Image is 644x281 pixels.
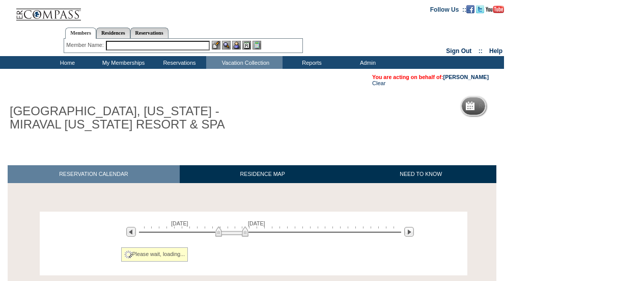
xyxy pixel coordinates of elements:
td: Vacation Collection [206,56,283,69]
a: Follow us on Twitter [476,6,484,12]
img: Follow us on Twitter [476,5,484,13]
div: Member Name: [66,41,105,49]
a: Help [489,47,502,55]
a: Reservations [130,28,169,38]
img: View [222,41,231,49]
img: Reservations [242,41,251,49]
a: Members [65,28,96,39]
img: b_edit.gif [212,41,220,49]
img: Subscribe to our YouTube Channel [486,6,504,13]
a: Become our fan on Facebook [466,6,474,12]
span: [DATE] [248,220,265,226]
span: :: [479,47,483,55]
img: Impersonate [232,41,241,49]
span: You are acting on behalf of: [372,74,489,80]
img: Become our fan on Facebook [466,5,474,13]
td: Reservations [150,56,206,69]
div: Please wait, loading... [121,247,188,262]
a: [PERSON_NAME] [443,74,489,80]
td: My Memberships [94,56,150,69]
td: Follow Us :: [430,5,466,13]
a: RESIDENCE MAP [180,165,346,183]
td: Home [38,56,94,69]
img: spinner2.gif [124,250,132,259]
a: Residences [96,28,130,38]
a: Sign Out [446,47,471,55]
a: NEED TO KNOW [345,165,496,183]
img: b_calculator.gif [253,41,261,49]
img: Next [404,227,414,237]
h1: [GEOGRAPHIC_DATA], [US_STATE] - MIRAVAL [US_STATE] RESORT & SPA [8,103,236,134]
a: RESERVATION CALENDAR [8,165,180,183]
td: Admin [339,56,395,69]
a: Subscribe to our YouTube Channel [486,6,504,12]
img: Previous [126,227,136,237]
span: [DATE] [171,220,188,226]
a: Clear [372,80,385,86]
td: Reports [283,56,339,69]
h5: Reservation Calendar [479,103,556,110]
